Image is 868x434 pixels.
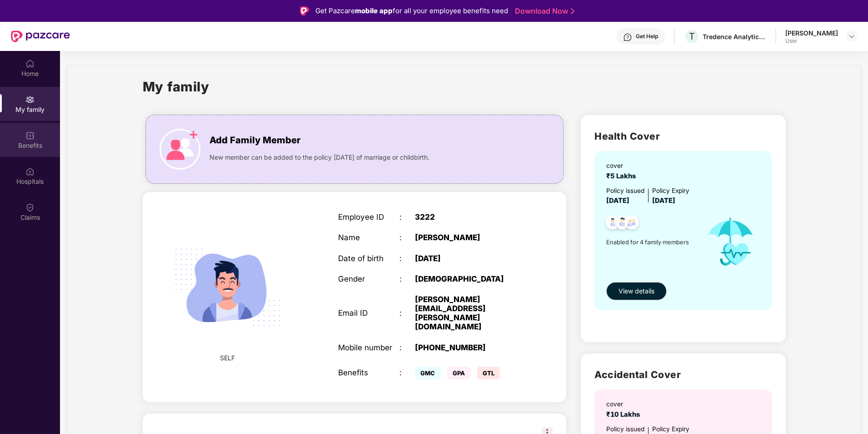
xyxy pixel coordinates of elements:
div: [PHONE_NUMBER] [415,343,523,352]
h1: My family [143,76,210,97]
span: ₹5 Lakhs [606,172,639,180]
div: Name [338,233,399,242]
div: 3222 [415,212,523,222]
div: [PERSON_NAME] [415,233,523,242]
div: Employee ID [338,212,399,222]
div: cover [606,399,644,409]
div: Email ID [338,308,399,318]
div: Get Help [636,33,658,40]
img: svg+xml;base64,PHN2ZyB4bWxucz0iaHR0cDovL3d3dy53My5vcmcvMjAwMC9zdmciIHdpZHRoPSI0OC45NDMiIGhlaWdodD... [621,212,643,235]
div: Date of birth [338,254,399,263]
div: [PERSON_NAME][EMAIL_ADDRESS][PERSON_NAME][DOMAIN_NAME] [415,295,523,332]
span: ₹10 Lakhs [606,410,644,419]
img: icon [697,206,764,278]
div: : [399,254,415,263]
img: icon [160,129,200,170]
div: : [399,274,415,283]
img: Stroke [571,6,574,16]
img: svg+xml;base64,PHN2ZyBpZD0iSG9tZSIgeG1sbnM9Imh0dHA6Ly93d3cudzMub3JnLzIwMDAvc3ZnIiB3aWR0aD0iMjAiIG... [25,59,35,68]
span: [DATE] [652,197,675,205]
span: GMC [415,367,440,379]
div: : [399,368,415,377]
h2: Health Cover [594,129,772,144]
span: View details [619,286,654,296]
div: [DATE] [415,254,523,263]
img: svg+xml;base64,PHN2ZyB4bWxucz0iaHR0cDovL3d3dy53My5vcmcvMjAwMC9zdmciIHdpZHRoPSI0OC45NDMiIGhlaWdodD... [611,212,634,235]
div: : [399,308,415,318]
span: [DATE] [606,197,629,205]
span: GTL [477,367,500,379]
div: Benefits [338,368,399,377]
span: New member can be added to the policy [DATE] of marriage or childbirth. [210,152,429,162]
div: cover [606,161,639,171]
img: New Pazcare Logo [11,30,70,42]
img: svg+xml;base64,PHN2ZyBpZD0iSG9zcGl0YWxzIiB4bWxucz0iaHR0cDovL3d3dy53My5vcmcvMjAwMC9zdmciIHdpZHRoPS... [25,167,35,176]
div: [PERSON_NAME] [785,29,838,37]
div: Tredence Analytics Solutions Private Limited [703,32,766,41]
span: GPA [447,367,470,379]
span: Enabled for 4 family members [606,237,697,247]
h2: Accidental Cover [594,367,772,382]
div: User [785,37,838,45]
div: Get Pazcare for all your employee benefits need [315,5,508,16]
div: Policy issued [606,186,644,196]
div: : [399,343,415,352]
span: Add Family Member [210,133,300,147]
span: SELF [220,353,235,363]
div: Gender [338,274,399,283]
div: Policy Expiry [652,186,689,196]
img: svg+xml;base64,PHN2ZyB3aWR0aD0iMjAiIGhlaWdodD0iMjAiIHZpZXdCb3g9IjAgMCAyMCAyMCIgZmlsbD0ibm9uZSIgeG... [25,95,35,104]
span: T [689,31,695,42]
img: Logo [300,6,309,15]
div: : [399,212,415,222]
div: : [399,233,415,242]
div: [DEMOGRAPHIC_DATA] [415,274,523,283]
img: svg+xml;base64,PHN2ZyB4bWxucz0iaHR0cDovL3d3dy53My5vcmcvMjAwMC9zdmciIHdpZHRoPSI0OC45NDMiIGhlaWdodD... [602,212,624,235]
div: Mobile number [338,343,399,352]
img: svg+xml;base64,PHN2ZyB4bWxucz0iaHR0cDovL3d3dy53My5vcmcvMjAwMC9zdmciIHdpZHRoPSIyMjQiIGhlaWdodD0iMT... [162,222,293,353]
img: svg+xml;base64,PHN2ZyBpZD0iQ2xhaW0iIHhtbG5zPSJodHRwOi8vd3d3LnczLm9yZy8yMDAwL3N2ZyIgd2lkdGg9IjIwIi... [25,203,35,212]
button: View details [606,282,667,300]
img: svg+xml;base64,PHN2ZyBpZD0iRHJvcGRvd24tMzJ4MzIiIHhtbG5zPSJodHRwOi8vd3d3LnczLm9yZy8yMDAwL3N2ZyIgd2... [848,33,855,40]
img: svg+xml;base64,PHN2ZyBpZD0iQmVuZWZpdHMiIHhtbG5zPSJodHRwOi8vd3d3LnczLm9yZy8yMDAwL3N2ZyIgd2lkdGg9Ij... [25,131,35,140]
a: Download Now [515,6,572,16]
strong: mobile app [355,6,393,15]
img: svg+xml;base64,PHN2ZyBpZD0iSGVscC0zMngzMiIgeG1sbnM9Imh0dHA6Ly93d3cudzMub3JnLzIwMDAvc3ZnIiB3aWR0aD... [623,33,632,42]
